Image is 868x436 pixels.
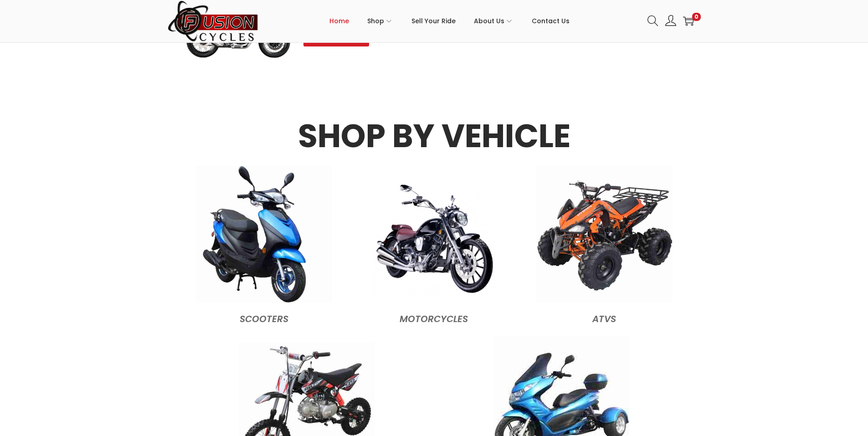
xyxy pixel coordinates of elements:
[683,15,694,26] a: 0
[411,10,456,32] span: Sell Your Ride
[259,0,641,41] nav: Primary navigation
[524,307,684,326] figcaption: ATVs
[329,10,349,32] span: Home
[367,0,393,41] a: Shop
[474,10,504,32] span: About Us
[411,0,456,41] a: Sell Your Ride
[179,120,689,152] h3: Shop By Vehicle
[367,10,384,32] span: Shop
[532,10,570,32] span: Contact Us
[184,307,344,326] figcaption: Scooters
[329,0,349,41] a: Home
[532,0,570,41] a: Contact Us
[354,307,514,326] figcaption: MOTORCYCLES
[474,0,514,41] a: About Us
